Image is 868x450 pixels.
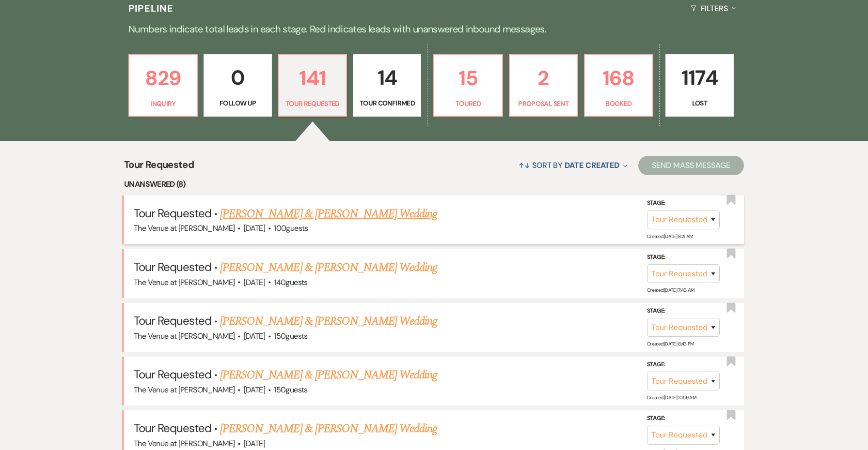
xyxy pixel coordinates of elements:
a: 168Booked [584,54,653,117]
span: Created: [DATE] 8:43 PM [647,341,694,347]
label: Stage: [647,413,720,424]
button: Send Mass Message [638,156,744,175]
span: [DATE] [244,331,265,341]
p: 829 [135,62,191,94]
span: Date Created [565,160,619,170]
span: The Venue at [PERSON_NAME] [134,223,235,233]
a: [PERSON_NAME] & [PERSON_NAME] Wedding [220,420,437,437]
label: Stage: [647,306,720,316]
span: [DATE] [244,277,265,287]
span: Created: [DATE] 7:40 AM [647,287,694,293]
span: The Venue at [PERSON_NAME] [134,331,235,341]
p: Booked [591,98,647,109]
label: Stage: [647,360,720,370]
span: The Venue at [PERSON_NAME] [134,385,235,395]
span: [DATE] [244,438,265,449]
span: Tour Requested [134,420,211,435]
p: 14 [359,61,415,94]
span: 100 guests [274,223,308,233]
p: 168 [591,62,647,94]
span: 150 guests [274,385,307,395]
span: Tour Requested [124,157,194,178]
label: Stage: [647,198,720,209]
p: Tour Confirmed [359,98,415,108]
a: [PERSON_NAME] & [PERSON_NAME] Wedding [220,205,437,223]
a: 14Tour Confirmed [353,54,421,117]
p: 2 [516,62,571,94]
a: 15Toured [433,54,503,117]
span: [DATE] [244,385,265,395]
a: [PERSON_NAME] & [PERSON_NAME] Wedding [220,366,437,384]
span: The Venue at [PERSON_NAME] [134,438,235,449]
a: 0Follow Up [204,54,272,117]
span: The Venue at [PERSON_NAME] [134,277,235,287]
p: Numbers indicate total leads in each stage. Red indicates leads with unanswered inbound messages. [85,21,783,37]
span: ↑↓ [519,160,530,170]
h3: Pipeline [128,1,174,15]
span: Tour Requested [134,259,211,274]
a: 1174Lost [665,54,734,117]
p: Follow Up [210,98,266,108]
a: 141Tour Requested [278,54,347,117]
a: 829Inquiry [128,54,198,117]
span: Created: [DATE] 8:21 AM [647,233,693,240]
span: 140 guests [274,277,307,287]
label: Stage: [647,252,720,262]
p: 1174 [672,61,727,94]
p: 0 [210,61,266,94]
p: Inquiry [135,98,191,109]
span: 150 guests [274,331,307,341]
a: [PERSON_NAME] & [PERSON_NAME] Wedding [220,259,437,276]
p: Lost [672,98,727,108]
span: Tour Requested [134,313,211,328]
p: 141 [284,62,340,94]
span: Created: [DATE] 10:59 AM [647,394,696,401]
p: Tour Requested [284,98,340,109]
span: Tour Requested [134,206,211,221]
span: [DATE] [244,223,265,233]
a: 2Proposal Sent [509,54,578,117]
button: Sort By Date Created [515,152,631,178]
li: Unanswered (8) [124,178,744,191]
p: 15 [440,62,496,94]
p: Toured [440,98,496,109]
a: [PERSON_NAME] & [PERSON_NAME] Wedding [220,313,437,330]
span: Tour Requested [134,367,211,382]
p: Proposal Sent [516,98,571,109]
